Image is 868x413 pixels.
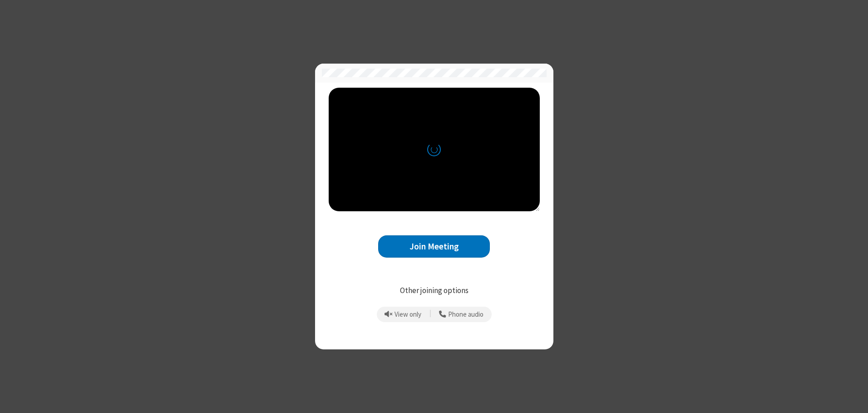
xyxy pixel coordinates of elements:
span: Phone audio [448,311,483,318]
button: Join Meeting [378,235,490,258]
span: | [429,308,431,321]
p: Other joining options [329,285,540,297]
button: Use your phone for mic and speaker while you view the meeting on this device. [436,307,487,322]
button: Prevent echo when there is already an active mic and speaker in the room. [381,307,425,322]
span: View only [395,311,421,318]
